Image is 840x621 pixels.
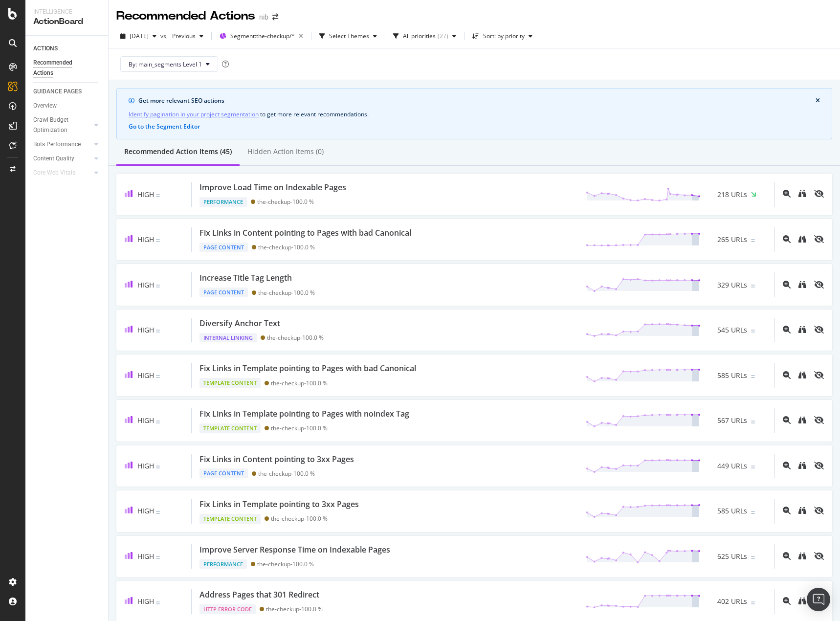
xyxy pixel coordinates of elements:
[389,28,460,44] button: All priorities(27)
[814,416,824,424] div: eye-slash
[798,281,806,288] div: binoculars
[199,318,280,329] div: Diversify Anchor Text
[814,462,824,469] div: eye-slash
[783,190,791,198] div: magnifying-glass-plus
[33,8,100,16] div: Intelligence
[271,379,328,387] div: the-checkup - 100.0 %
[33,101,101,111] a: Overview
[717,461,747,471] span: 449 URLs
[315,28,381,44] button: Select Themes
[783,462,791,469] div: magnifying-glass-plus
[33,87,101,97] a: GUIDANCE PAGES
[199,333,257,343] div: Internal Linking
[483,33,525,39] div: Sort: by priority
[33,115,85,135] div: Crawl Budget Optimization
[717,597,747,606] span: 402 URLs
[717,280,747,290] span: 329 URLs
[33,58,92,78] div: Recommended Actions
[156,601,160,604] img: Equal
[798,462,806,470] a: binoculars
[137,371,154,380] span: High
[814,326,824,333] div: eye-slash
[257,198,314,205] div: the-checkup - 100.0 %
[124,147,232,156] div: Recommended Action Items (45)
[33,139,91,150] a: Bots Performance
[33,16,100,27] div: ActionBoard
[116,28,160,44] button: [DATE]
[751,330,755,333] img: Equal
[199,182,346,193] div: Improve Load Time on Indexable Pages
[129,123,200,130] button: Go to the Segment Editor
[33,58,101,78] a: Recommended Actions
[160,32,168,40] span: vs
[798,371,806,379] div: binoculars
[717,371,747,380] span: 585 URLs
[259,12,268,22] div: nib
[403,33,436,39] div: All priorities
[199,423,261,433] div: Template Content
[798,236,806,244] a: binoculars
[271,515,328,522] div: the-checkup - 100.0 %
[438,33,448,39] div: ( 27 )
[813,95,822,106] button: close banner
[33,168,91,178] a: Core Web Vitals
[156,466,160,468] img: Equal
[798,552,806,560] div: binoculars
[751,511,755,514] img: Equal
[783,281,791,288] div: magnifying-glass-plus
[199,559,247,569] div: Performance
[33,139,81,150] div: Bots Performance
[137,461,154,470] span: High
[814,190,824,198] div: eye-slash
[751,375,755,378] img: Equal
[33,44,58,54] div: ACTIONS
[33,154,74,164] div: Content Quality
[199,378,261,388] div: Template Content
[199,468,248,478] div: Page Content
[33,168,75,178] div: Core Web Vitals
[798,598,806,606] a: binoculars
[751,556,755,559] img: Equal
[751,239,755,242] img: Equal
[798,417,806,425] a: binoculars
[257,560,314,568] div: the-checkup - 100.0 %
[798,281,806,289] a: binoculars
[783,507,791,514] div: magnifying-glass-plus
[137,597,154,606] span: High
[199,227,411,239] div: Fix Links in Content pointing to Pages with bad Canonical
[33,115,91,135] a: Crawl Budget Optimization
[129,109,259,119] a: Identify pagination in your project segmentation
[798,372,806,380] a: binoculars
[717,235,747,244] span: 265 URLs
[751,466,755,468] img: Equal
[266,605,323,613] div: the-checkup - 100.0 %
[130,32,149,40] span: 2025 Sep. 5th
[137,325,154,334] span: High
[120,56,218,72] button: By: main_segments Level 1
[199,544,390,555] div: Improve Server Response Time on Indexable Pages
[216,28,307,44] button: Segment:the-checkup/*
[258,289,315,296] div: the-checkup - 100.0 %
[168,32,196,40] span: Previous
[129,60,202,68] span: By: main_segments Level 1
[258,470,315,477] div: the-checkup - 100.0 %
[751,601,755,604] img: Equal
[137,235,154,244] span: High
[137,280,154,289] span: High
[267,334,324,341] div: the-checkup - 100.0 %
[156,285,160,288] img: Equal
[156,511,160,514] img: Equal
[137,506,154,515] span: High
[798,235,806,243] div: binoculars
[783,326,791,333] div: magnifying-glass-plus
[329,33,369,39] div: Select Themes
[33,101,57,111] div: Overview
[199,589,319,600] div: Address Pages that 301 Redirect
[717,325,747,335] span: 545 URLs
[199,454,354,465] div: Fix Links in Content pointing to 3xx Pages
[798,507,806,514] div: binoculars
[798,416,806,424] div: binoculars
[247,147,324,156] div: Hidden Action Items (0)
[783,597,791,605] div: magnifying-glass-plus
[798,326,806,334] a: binoculars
